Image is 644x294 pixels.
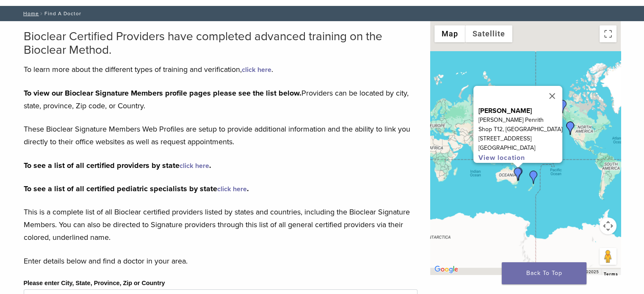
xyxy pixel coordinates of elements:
p: Providers can be located by city, state, province, Zip code, or Country. [24,87,417,112]
button: Drag Pegman onto the map to open Street View [600,248,616,265]
p: [GEOGRAPHIC_DATA] [478,143,562,153]
a: click here [242,66,271,74]
strong: To see a list of all certified pediatric specialists by state . [24,184,249,193]
a: click here [180,162,209,170]
strong: To view our Bioclear Signature Members profile pages please see the list below. [24,88,301,98]
p: [PERSON_NAME] Penrith [478,115,562,125]
p: To learn more about the different types of training and verification, . [24,63,417,76]
p: Shop T12, [GEOGRAPHIC_DATA] [478,125,562,134]
button: Show satellite imagery [465,25,512,42]
img: Google [432,264,460,275]
a: Open this area in Google Maps (opens a new window) [432,264,460,275]
nav: Find A Doctor [17,6,627,21]
button: Toggle fullscreen view [600,25,616,42]
div: Dr. Geoffrey Wan [511,168,525,181]
a: Terms (opens in new tab) [604,272,618,277]
button: Close [542,86,562,106]
div: kevin tims [527,170,540,184]
p: [PERSON_NAME] [478,106,562,115]
span: / [39,11,44,16]
a: View location [478,154,525,162]
p: Enter details below and find a doctor in your area. [24,255,417,267]
div: Dr. Edward Boulton [512,167,525,181]
div: Dr. Rosh Govindasamy [556,100,569,113]
p: This is a complete list of all Bioclear certified providers listed by states and countries, inclu... [24,206,417,244]
a: click here [217,185,247,193]
a: Home [21,11,39,16]
button: Map camera controls [600,217,616,234]
strong: To see a list of all certified providers by state . [24,161,211,170]
h2: Bioclear Certified Providers have completed advanced training on the Bioclear Method. [24,30,417,57]
div: Li Jia Sheng [564,121,577,135]
p: [STREET_ADDRESS] [478,134,562,143]
button: Show street map [434,25,465,42]
a: Back To Top [502,262,586,284]
label: Please enter City, State, Province, Zip or Country [24,279,165,288]
p: These Bioclear Signature Members Web Profiles are setup to provide additional information and the... [24,123,417,148]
